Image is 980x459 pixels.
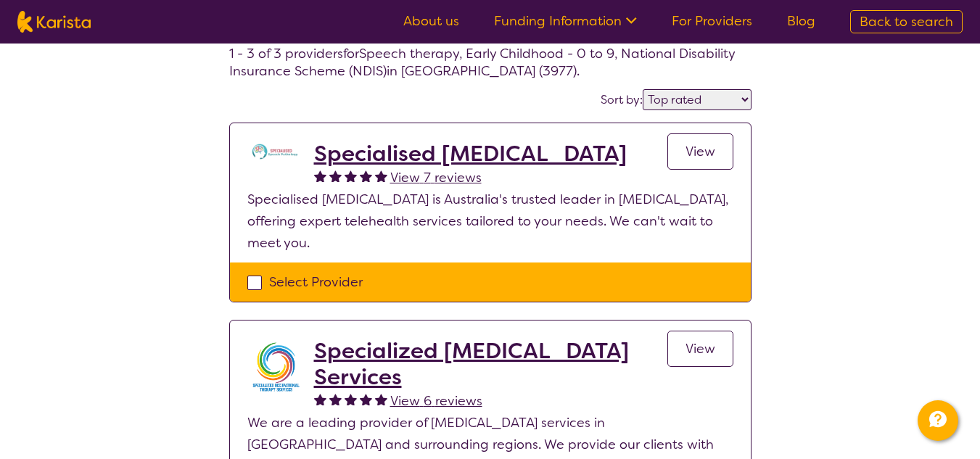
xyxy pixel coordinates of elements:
[247,189,733,254] p: Specialised [MEDICAL_DATA] is Australia's trusted leader in [MEDICAL_DATA], offering expert teleh...
[860,13,953,30] span: Back to search
[314,338,667,390] a: Specialized [MEDICAL_DATA] Services
[247,141,305,162] img: tc7lufxpovpqcirzzyzq.png
[314,393,326,405] img: fullstar
[685,143,715,160] span: View
[390,169,482,186] span: View 7 reviews
[390,167,482,189] a: View 7 reviews
[375,170,387,182] img: fullstar
[329,170,342,182] img: fullstar
[360,393,372,405] img: fullstar
[17,11,91,33] img: Karista logo
[494,12,637,30] a: Funding Information
[314,141,627,167] a: Specialised [MEDICAL_DATA]
[403,12,459,30] a: About us
[787,12,815,30] a: Blog
[360,170,372,182] img: fullstar
[345,170,357,182] img: fullstar
[918,400,958,441] button: Channel Menu
[667,133,733,170] a: View
[601,92,643,107] label: Sort by:
[390,392,482,410] span: View 6 reviews
[672,12,752,30] a: For Providers
[375,393,387,405] img: fullstar
[667,331,733,367] a: View
[329,393,342,405] img: fullstar
[850,10,963,33] a: Back to search
[314,170,326,182] img: fullstar
[345,393,357,405] img: fullstar
[247,338,305,396] img: vtv5ldhuy448mldqslni.jpg
[390,390,482,412] a: View 6 reviews
[685,340,715,357] span: View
